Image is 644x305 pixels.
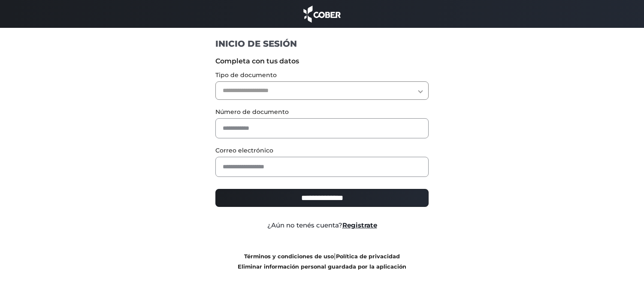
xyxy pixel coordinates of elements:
a: Política de privacidad [336,253,400,260]
label: Tipo de documento [215,71,429,80]
img: cober_marca.png [301,4,343,24]
label: Completa con tus datos [215,56,429,66]
a: Términos y condiciones de uso [244,253,334,260]
label: Correo electrónico [215,146,429,155]
div: ¿Aún no tenés cuenta? [209,221,435,230]
label: Número de documento [215,108,429,117]
h1: INICIO DE SESIÓN [215,38,429,49]
a: Eliminar información personal guardada por la aplicación [238,263,406,270]
a: Registrate [342,221,377,229]
div: | [209,251,435,272]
